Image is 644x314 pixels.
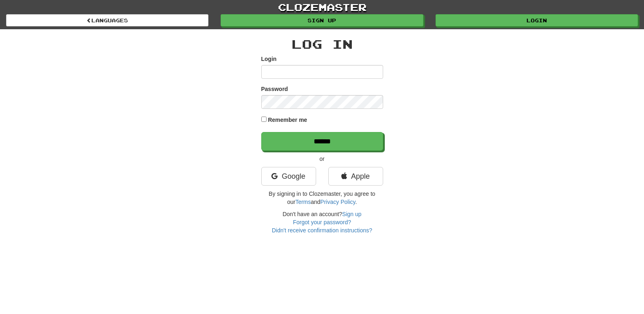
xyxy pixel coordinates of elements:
p: By signing in to Clozemaster, you agree to our and . [261,190,383,206]
div: Don't have an account? [261,210,383,234]
a: Privacy Policy [320,199,355,205]
a: Google [261,167,316,186]
a: Login [436,14,638,26]
a: Apple [328,167,383,186]
label: Password [261,85,288,93]
a: Languages [6,14,208,26]
p: or [261,155,383,163]
a: Sign up [221,14,423,26]
a: Terms [295,199,311,205]
label: Remember me [268,116,307,124]
label: Login [261,55,277,63]
a: Didn't receive confirmation instructions? [272,227,372,234]
h2: Log In [261,37,383,51]
a: Sign up [342,211,361,217]
a: Forgot your password? [293,219,351,225]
